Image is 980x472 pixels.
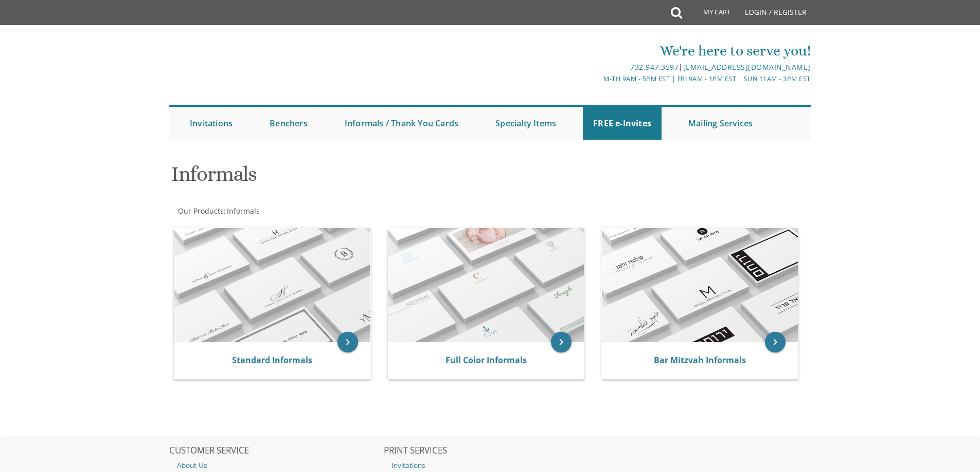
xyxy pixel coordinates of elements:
[169,459,382,472] a: About Us
[334,107,469,140] a: Informals / Thank You Cards
[446,354,527,366] a: Full Color Informals
[678,107,763,140] a: Mailing Services
[171,163,591,193] h1: Informals
[551,332,572,352] a: keyboard_arrow_right
[654,354,746,366] a: Bar Mitzvah Informals
[169,446,382,456] h2: CUSTOMER SERVICE
[485,107,566,140] a: Specialty Items
[226,206,260,216] a: Informals
[169,206,490,216] div: :
[630,62,679,72] a: 732.947.3597
[388,228,584,342] img: Full Color Informals
[227,206,260,216] span: Informals
[765,332,786,352] a: keyboard_arrow_right
[384,446,597,456] h2: PRINT SERVICES
[232,354,312,366] a: Standard Informals
[174,228,370,342] img: Standard Informals
[384,41,811,61] div: We're here to serve you!
[681,1,738,27] a: My Cart
[180,107,243,140] a: Invitations
[259,107,318,140] a: Benchers
[337,332,358,352] a: keyboard_arrow_right
[384,61,811,73] div: |
[177,206,224,216] a: Our Products
[583,107,662,140] a: FREE e-Invites
[384,459,597,472] a: Invitations
[602,228,798,342] img: Bar Mitzvah Informals
[384,73,811,84] div: M-Th 9am - 5pm EST | Fri 9am - 1pm EST | Sun 11am - 3pm EST
[683,62,811,72] a: [EMAIL_ADDRESS][DOMAIN_NAME]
